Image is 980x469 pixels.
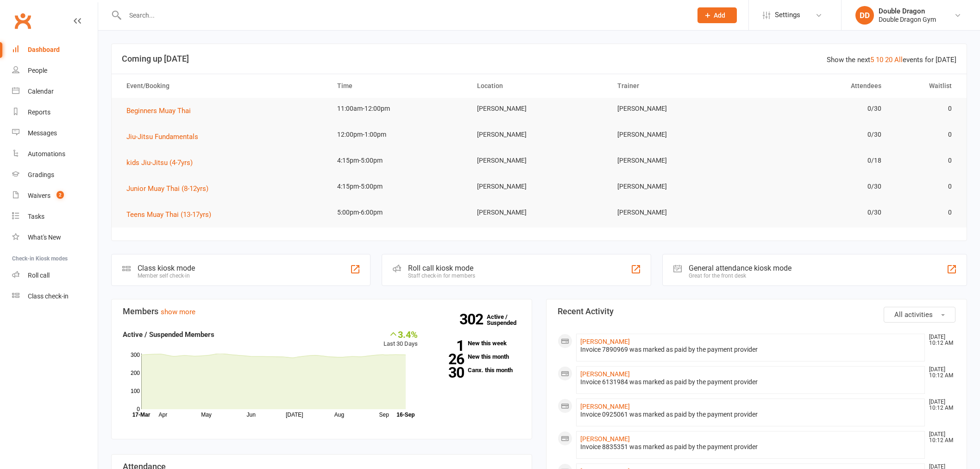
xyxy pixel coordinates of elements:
div: Last 30 Days [383,329,418,349]
a: What's New [12,227,98,248]
td: [PERSON_NAME] [609,176,749,197]
button: All activities [884,307,955,323]
div: Dashboard [28,46,60,53]
td: 12:00pm-1:00pm [329,124,469,146]
div: Invoice 8835351 was marked as paid by the payment provider [580,443,921,451]
a: Reports [12,102,98,123]
td: 0/30 [749,202,890,223]
a: Tasks [12,206,98,227]
div: Show the next events for [DATE] [827,54,956,65]
td: 0 [890,98,960,120]
td: 0/18 [749,150,890,171]
th: Time [329,74,469,98]
time: [DATE] 10:12 AM [924,399,955,411]
div: Reports [28,108,50,116]
input: Search... [122,9,685,22]
a: [PERSON_NAME] [580,435,630,443]
button: Junior Muay Thai (8-12yrs) [126,183,215,194]
div: What's New [28,234,61,241]
time: [DATE] 10:12 AM [924,334,955,346]
td: [PERSON_NAME] [469,202,609,223]
div: DD [855,6,874,25]
td: [PERSON_NAME] [469,124,609,146]
div: Messages [28,129,57,137]
a: 5 [870,56,874,64]
div: General attendance kiosk mode [689,264,792,273]
div: 3.4% [383,329,418,339]
h3: Members [123,307,521,316]
td: 0 [890,124,960,146]
div: Member self check-in [138,273,195,279]
h3: Recent Activity [558,307,955,316]
a: All [894,56,903,64]
div: Invoice 0925061 was marked as paid by the payment provider [580,411,921,418]
div: Roll call [28,272,50,279]
td: [PERSON_NAME] [609,202,749,223]
a: Class kiosk mode [12,286,98,307]
button: Beginners Muay Thai [126,105,197,116]
button: Teens Muay Thai (13-17yrs) [126,209,218,220]
a: Dashboard [12,39,98,60]
td: [PERSON_NAME] [609,150,749,171]
td: [PERSON_NAME] [469,176,609,197]
td: 0 [890,176,960,197]
td: 0/30 [749,98,890,120]
a: Calendar [12,81,98,102]
strong: Active / Suspended Members [123,330,214,339]
div: Class check-in [28,292,69,300]
span: 2 [57,191,64,199]
td: 0 [890,150,960,171]
strong: 1 [432,339,464,353]
div: Roll call kiosk mode [408,264,475,273]
a: [PERSON_NAME] [580,403,630,410]
div: Tasks [28,213,44,220]
span: kids Jiu-Jitsu (4-7yrs) [126,158,193,167]
a: 302Active / Suspended [487,307,528,333]
time: [DATE] 10:12 AM [924,367,955,379]
td: 5:00pm-6:00pm [329,202,469,223]
div: Waivers [28,192,50,199]
time: [DATE] 10:12 AM [924,431,955,444]
h3: Coming up [DATE] [122,54,956,63]
div: Invoice 6131984 was marked as paid by the payment provider [580,378,921,386]
td: [PERSON_NAME] [469,98,609,120]
th: Waitlist [890,74,960,98]
td: 0/30 [749,176,890,197]
a: 20 [885,56,892,64]
div: Calendar [28,88,54,95]
td: [PERSON_NAME] [609,124,749,146]
a: Roll call [12,265,98,286]
th: Attendees [749,74,890,98]
strong: 302 [459,312,487,326]
a: 26New this month [432,354,521,360]
th: Trainer [609,74,749,98]
td: 0/30 [749,124,890,146]
td: 4:15pm-5:00pm [329,176,469,197]
td: 0 [890,202,960,223]
span: Jiu-Jitsu Fundamentals [126,133,198,141]
a: Waivers 2 [12,185,98,206]
td: [PERSON_NAME] [609,98,749,120]
span: Junior Muay Thai (8-12yrs) [126,184,208,193]
button: Add [697,7,737,23]
div: Double Dragon [879,7,936,15]
a: 30Canx. this month [432,367,521,373]
a: [PERSON_NAME] [580,338,630,345]
span: All activities [894,311,933,319]
a: Messages [12,123,98,144]
td: [PERSON_NAME] [469,150,609,171]
button: kids Jiu-Jitsu (4-7yrs) [126,157,199,168]
a: Gradings [12,165,98,185]
a: People [12,60,98,81]
a: 10 [876,56,883,64]
div: Gradings [28,171,54,178]
div: Great for the front desk [689,273,792,279]
strong: 30 [432,366,464,380]
a: Clubworx [11,9,34,32]
th: Event/Booking [118,74,329,98]
strong: 26 [432,352,464,366]
a: 1New this week [432,340,521,346]
div: Automations [28,150,65,158]
span: Settings [775,5,800,25]
div: Class kiosk mode [138,264,195,273]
